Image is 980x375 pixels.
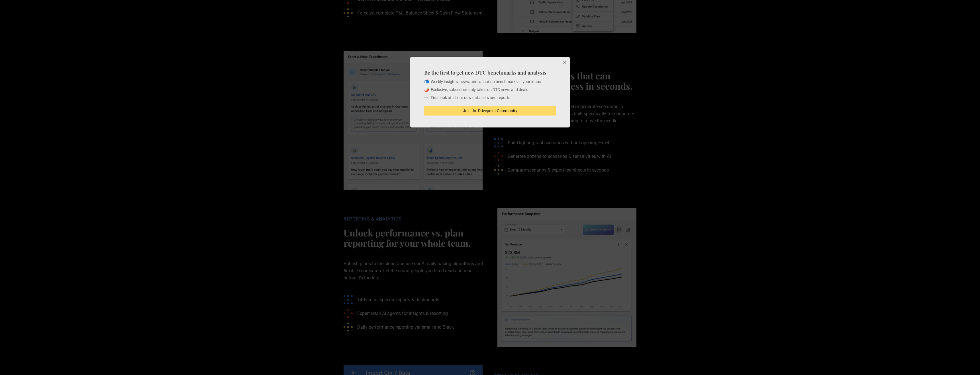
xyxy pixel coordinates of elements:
h4: Be the first to get new DTC benchmarks and analysis [424,69,556,76]
button: Join the Drivepoint Community [424,106,556,116]
div: Be the first to get new DTC benchmarks and analysis [410,57,570,127]
p: 🌶️ Exclusive, subscriber-only takes on DTC news and deals [424,87,556,93]
p: 📬 Weekly insights, news, and valuation benchmarks in your inbox [424,79,556,85]
button: Close [558,57,570,68]
p: 👀 First look at all our new data sets and reports [424,95,556,101]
